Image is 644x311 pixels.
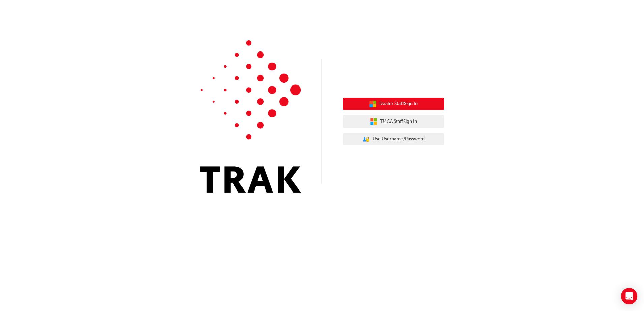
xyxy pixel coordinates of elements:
[200,40,301,193] img: Trak
[379,100,418,108] span: Dealer Staff Sign In
[343,115,444,128] button: TMCA StaffSign In
[343,133,444,146] button: Use Username/Password
[373,135,425,143] span: Use Username/Password
[621,288,637,304] div: Open Intercom Messenger
[380,118,417,126] span: TMCA Staff Sign In
[343,98,444,110] button: Dealer StaffSign In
